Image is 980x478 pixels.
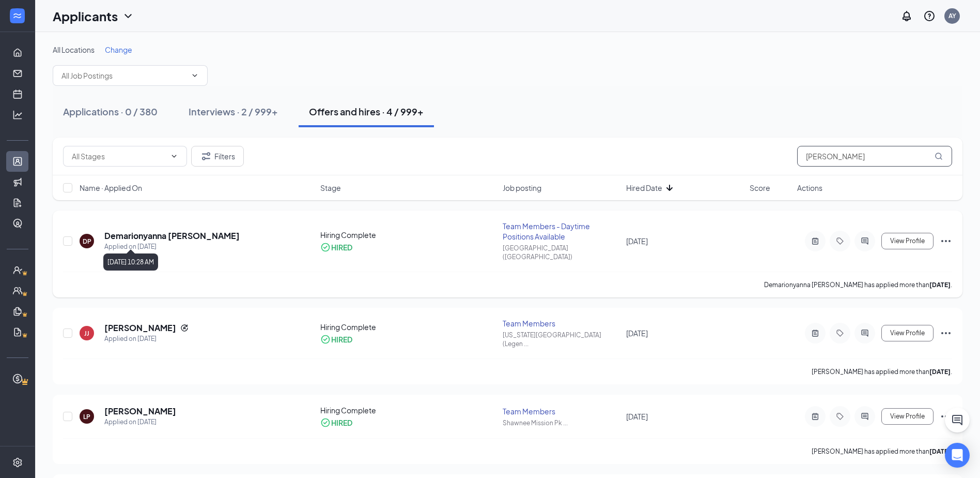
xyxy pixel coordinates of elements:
div: Applied on [DATE] [104,417,176,427]
div: Interviews · 2 / 999+ [189,105,278,118]
span: [DATE] [626,412,648,421]
div: Applied on [DATE] [104,334,189,344]
span: Name · Applied On [80,183,142,193]
div: [US_STATE][GEOGRAPHIC_DATA] (Legen ... [503,331,620,348]
svg: ArrowDown [663,182,676,194]
svg: QuestionInfo [923,10,936,22]
input: All Stages [72,151,166,162]
div: Hiring Complete [320,322,496,332]
div: Offers and hires · 4 / 999+ [309,105,424,118]
input: Search in offers and hires [797,146,952,167]
svg: Tag [834,237,846,245]
svg: ActiveNote [809,412,821,421]
span: [DATE] [626,236,648,246]
div: Hiring Complete [320,230,496,240]
svg: ActiveNote [809,237,821,245]
button: View Profile [881,408,934,425]
b: [DATE] [929,368,951,376]
p: Demarionyanna [PERSON_NAME] has applied more than . [764,280,952,289]
svg: Ellipses [940,410,952,423]
div: Team Members - Daytime Positions Available [503,221,620,242]
button: View Profile [881,233,934,249]
svg: Analysis [12,110,23,120]
svg: Tag [834,412,846,421]
div: LP [83,412,90,421]
svg: ChatActive [951,414,963,426]
svg: ActiveNote [809,329,821,337]
input: All Job Postings [61,70,186,81]
svg: WorkstreamLogo [12,10,22,21]
div: HIRED [331,242,352,252]
div: DP [83,237,91,246]
div: Shawnee Mission Pk ... [503,419,620,427]
h5: [PERSON_NAME] [104,322,176,334]
svg: Reapply [180,324,189,332]
p: [PERSON_NAME] has applied more than . [812,367,952,376]
button: Filter Filters [191,146,244,167]
svg: MagnifyingGlass [935,152,943,160]
span: View Profile [890,330,925,337]
svg: ChevronDown [191,71,199,80]
span: Job posting [503,183,541,193]
span: Change [105,45,132,54]
span: [DATE] [626,328,648,338]
svg: ActiveChat [859,412,871,421]
svg: ActiveChat [859,329,871,337]
span: Score [750,183,770,193]
div: HIRED [331,334,352,345]
button: View Profile [881,325,934,341]
div: Applications · 0 / 380 [63,105,158,118]
span: View Profile [890,237,925,245]
span: Stage [320,183,341,193]
span: All Locations [53,45,95,54]
svg: CheckmarkCircle [320,334,331,345]
svg: Ellipses [940,235,952,247]
h5: [PERSON_NAME] [104,406,176,417]
svg: ActiveChat [859,237,871,245]
div: [GEOGRAPHIC_DATA] ([GEOGRAPHIC_DATA]) [503,244,620,261]
h1: Applicants [53,7,118,25]
div: Hiring Complete [320,405,496,415]
span: Hired Date [626,183,662,193]
div: [DATE] 10:28 AM [103,253,158,271]
div: AY [948,11,956,20]
svg: CheckmarkCircle [320,417,331,428]
svg: ChevronDown [122,10,134,22]
p: [PERSON_NAME] has applied more than . [812,447,952,456]
svg: Notifications [900,10,913,22]
svg: Filter [200,150,212,162]
svg: Ellipses [940,327,952,339]
h5: Demarionyanna [PERSON_NAME] [104,230,240,242]
b: [DATE] [929,281,951,289]
div: HIRED [331,417,352,428]
div: Applied on [DATE] [104,242,240,252]
span: Actions [797,183,822,193]
button: ChatActive [945,408,970,432]
svg: Tag [834,329,846,337]
svg: ChevronDown [170,152,178,160]
div: Open Intercom Messenger [945,443,970,468]
span: View Profile [890,413,925,420]
div: Team Members [503,318,620,328]
div: Team Members [503,406,620,416]
svg: Settings [12,457,23,468]
svg: CheckmarkCircle [320,242,331,252]
b: [DATE] [929,447,951,455]
div: JJ [84,329,89,338]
